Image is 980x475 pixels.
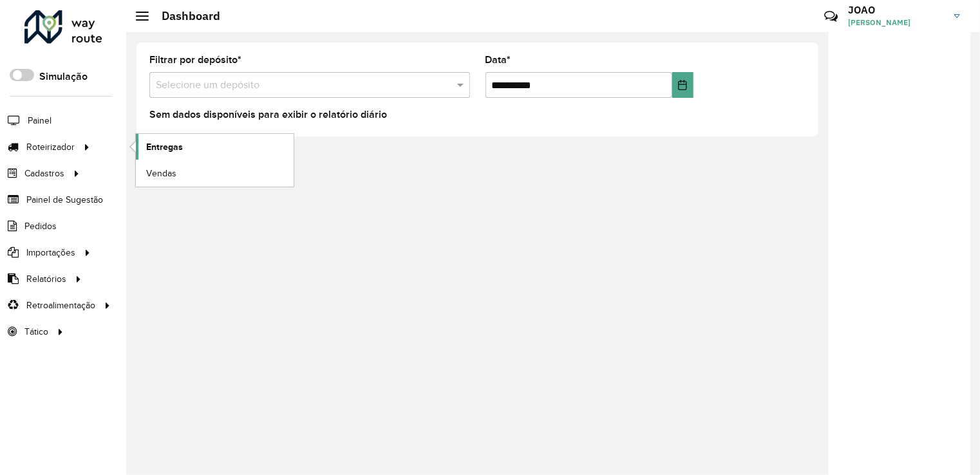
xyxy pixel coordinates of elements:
[24,167,64,180] span: Cadastros
[848,17,945,28] span: [PERSON_NAME]
[149,52,241,68] label: Filtrar por depósito
[26,193,103,207] span: Painel de Sugestão
[26,140,75,154] span: Roteirizador
[26,299,95,312] span: Retroalimentação
[149,9,220,23] h2: Dashboard
[28,114,52,127] span: Painel
[848,4,945,16] h3: JOAO
[672,72,694,98] button: Choose Date
[26,272,66,286] span: Relatórios
[485,52,511,68] label: Data
[136,160,294,186] a: Vendas
[817,3,845,30] a: Contato Rápido
[146,140,183,154] span: Entregas
[136,134,294,160] a: Entregas
[24,219,57,233] span: Pedidos
[26,246,75,259] span: Importações
[39,69,88,84] label: Simulação
[24,325,48,339] span: Tático
[149,107,387,122] label: Sem dados disponíveis para exibir o relatório diário
[146,167,176,180] span: Vendas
